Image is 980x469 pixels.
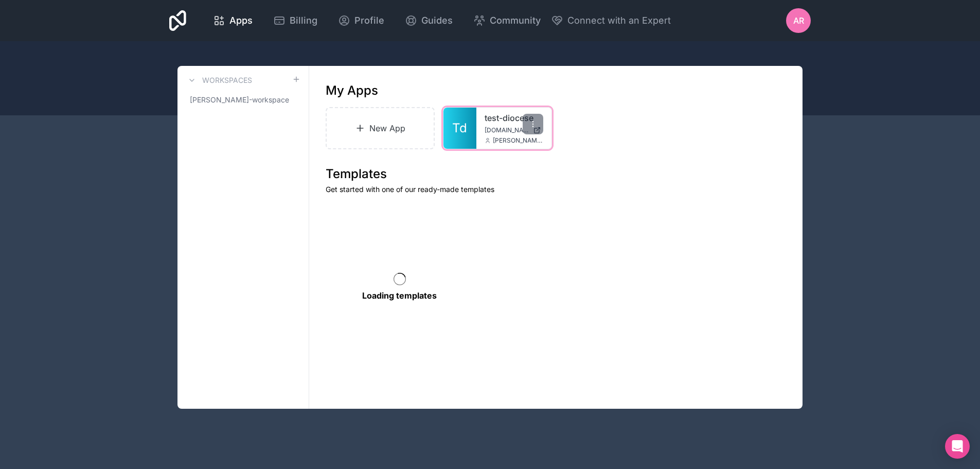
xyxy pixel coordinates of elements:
[362,289,437,302] p: Loading templates
[326,107,435,149] a: New App
[485,126,543,134] a: [DOMAIN_NAME]
[205,9,261,32] a: Apps
[465,9,549,32] a: Community
[326,82,378,99] h1: My Apps
[485,126,529,134] span: [DOMAIN_NAME]
[330,9,393,32] a: Profile
[190,95,289,105] span: [PERSON_NAME]-workspace
[186,91,300,109] a: [PERSON_NAME]-workspace
[793,14,804,27] span: AR
[443,108,476,149] a: Td
[567,13,671,28] span: Connect with an Expert
[202,75,252,85] h3: Workspaces
[326,184,786,195] p: Get started with one of our ready-made templates
[551,13,671,28] button: Connect with an Expert
[186,74,252,86] a: Workspaces
[493,136,543,145] span: [PERSON_NAME][EMAIL_ADDRESS][PERSON_NAME][DOMAIN_NAME]
[290,13,317,28] span: Billing
[265,9,326,32] a: Billing
[354,13,384,28] span: Profile
[421,13,453,28] span: Guides
[229,13,253,28] span: Apps
[326,166,786,182] h1: Templates
[945,434,970,459] div: Open Intercom Messenger
[397,9,461,32] a: Guides
[452,120,467,136] span: Td
[490,13,541,28] span: Community
[485,112,543,124] a: test-diocese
